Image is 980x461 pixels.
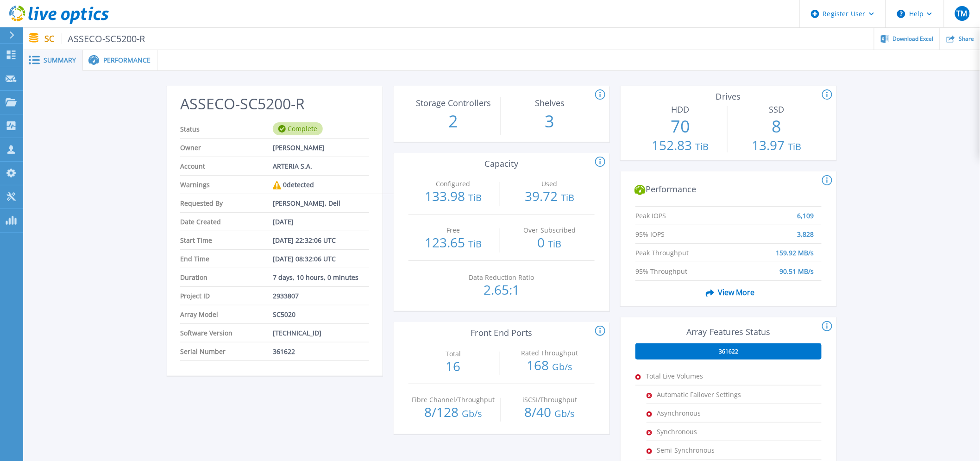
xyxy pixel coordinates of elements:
[273,194,340,212] span: [PERSON_NAME], Dell
[893,36,934,42] span: Download Excel
[657,441,749,459] span: Semi-Synchronous
[180,213,273,231] span: Date Created
[180,342,273,360] span: Serial Number
[957,10,967,17] span: TM
[507,181,592,187] p: Used
[180,231,273,249] span: Start Time
[273,176,314,194] div: 0 detected
[657,385,749,404] span: Automatic Failover Settings
[411,181,496,187] p: Configured
[44,57,76,63] span: Summary
[180,250,273,268] span: End Time
[273,157,312,175] span: ARTERIA S.A.
[507,350,592,356] p: Rated Throughput
[273,287,299,305] span: 2933807
[180,324,273,342] span: Software Version
[635,225,729,234] span: 95% IOPS
[505,236,594,251] p: 0
[696,140,709,153] span: TiB
[788,140,801,153] span: TiB
[273,342,295,360] span: 361622
[411,351,496,357] p: Total
[180,305,273,323] span: Array Model
[636,139,725,153] p: 152.83
[468,191,482,204] span: TiB
[180,157,273,175] span: Account
[507,227,592,234] p: Over-Subscribed
[273,250,336,268] span: [DATE] 08:32:06 UTC
[657,404,749,422] span: Asynchronous
[273,213,294,231] span: [DATE]
[462,407,483,420] span: Gb/s
[273,268,358,286] span: 7 days, 10 hours, 0 minutes
[459,274,544,281] p: Data Reduction Ratio
[635,244,729,253] span: Peak Throughput
[180,176,273,194] span: Warnings
[732,105,822,114] h3: SSD
[411,99,496,107] p: Storage Controllers
[507,99,592,107] p: Shelves
[408,360,498,373] p: 16
[635,207,729,215] span: Peak IOPS
[273,122,323,135] div: Complete
[719,348,738,355] span: 361622
[103,57,151,63] span: Performance
[554,407,575,420] span: Gb/s
[646,367,738,385] span: Total Live Volumes
[505,189,594,204] p: 39.72
[180,194,273,212] span: Requested By
[635,262,729,271] span: 95% Throughput
[548,238,561,250] span: TiB
[180,268,273,286] span: Duration
[776,244,814,253] span: 159.92 MB/s
[732,114,822,139] p: 8
[180,287,273,305] span: Project ID
[408,236,498,251] p: 123.65
[798,207,814,215] span: 6,109
[273,139,325,157] span: [PERSON_NAME]
[44,33,145,44] p: SC
[180,95,369,113] h2: ASSECO-SC5200-R
[702,284,754,301] span: View More
[505,405,595,420] p: 8 / 40
[552,360,572,373] span: Gb/s
[780,262,814,271] span: 90.51 MB/s
[634,184,822,196] h2: Performance
[411,227,496,234] p: Free
[561,191,574,204] span: TiB
[636,114,725,139] p: 70
[180,120,273,138] span: Status
[636,105,725,114] h3: HDD
[457,283,547,296] p: 2.65:1
[409,405,498,420] p: 8 / 128
[635,327,822,337] h3: Array Features Status
[408,189,498,204] p: 133.98
[507,397,592,403] p: iSCSI/Throughput
[409,109,498,133] p: 2
[273,305,295,323] span: SC5020
[959,36,974,42] span: Share
[798,225,814,234] span: 3,828
[62,33,145,44] span: ASSECO-SC5200-R
[273,231,336,249] span: [DATE] 22:32:06 UTC
[468,238,482,250] span: TiB
[411,397,496,403] p: Fibre Channel/Throughput
[273,324,321,342] span: [TECHNICAL_ID]
[732,139,822,153] p: 13.97
[180,139,273,157] span: Owner
[505,359,594,373] p: 168
[505,109,595,133] p: 3
[657,423,749,441] span: Synchronous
